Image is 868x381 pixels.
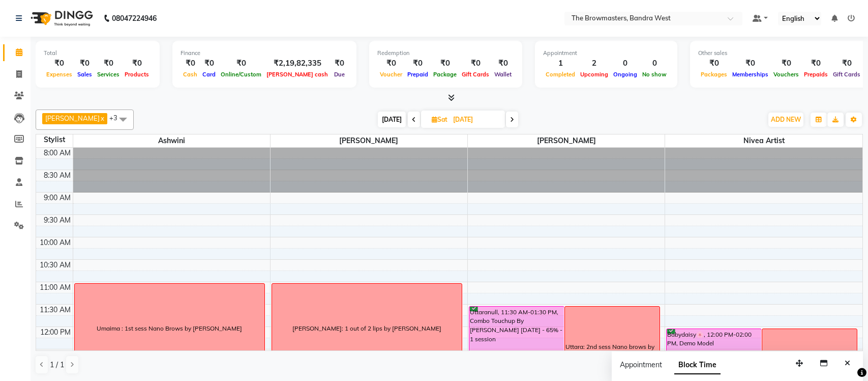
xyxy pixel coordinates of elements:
[771,116,801,123] span: ADD NEW
[292,324,441,333] div: [PERSON_NAME]: 1 out of 2 lips by [PERSON_NAME]
[73,134,270,147] span: Ashwini
[377,58,405,69] div: ₹0
[100,114,104,122] a: x
[771,58,801,69] div: ₹0
[640,71,669,78] span: No show
[112,4,157,33] b: 08047224946
[468,134,665,147] span: [PERSON_NAME]
[611,58,640,69] div: 0
[264,58,331,69] div: ₹2,19,82,335
[377,71,405,78] span: Voucher
[730,71,771,78] span: Memberships
[44,58,75,69] div: ₹0
[492,58,514,69] div: ₹0
[801,71,830,78] span: Prepaids
[840,356,855,371] button: Close
[431,71,459,78] span: Package
[38,282,73,293] div: 11:00 AM
[492,71,514,78] span: Wallet
[95,58,122,69] div: ₹0
[578,71,611,78] span: Upcoming
[429,116,450,123] span: Sat
[543,58,578,69] div: 1
[45,114,100,122] span: [PERSON_NAME]
[450,112,501,127] input: 2025-10-04
[50,360,64,370] span: 1 / 1
[97,324,242,333] div: Umaima : 1st sess Nano Brows by [PERSON_NAME]
[565,342,659,361] div: Uttara: 2nd sess Nano brows by [PERSON_NAME]
[38,260,73,270] div: 10:30 AM
[109,114,125,122] span: +3
[830,71,863,78] span: Gift Cards
[42,193,73,203] div: 9:00 AM
[42,148,73,158] div: 8:00 AM
[771,71,801,78] span: Vouchers
[95,71,122,78] span: Services
[378,112,406,127] span: [DATE]
[459,71,492,78] span: Gift Cards
[38,305,73,315] div: 11:30 AM
[38,349,73,360] div: 12:30 PM
[665,134,862,147] span: Nivea Artist
[36,134,73,145] div: Stylist
[431,58,459,69] div: ₹0
[543,71,578,78] span: Completed
[768,113,803,127] button: ADD NEW
[640,58,669,69] div: 0
[698,71,730,78] span: Packages
[38,237,73,248] div: 10:00 AM
[181,58,200,69] div: ₹0
[181,49,348,58] div: Finance
[698,58,730,69] div: ₹0
[42,170,73,181] div: 8:30 AM
[42,215,73,226] div: 9:30 AM
[377,49,514,58] div: Redemption
[331,58,348,69] div: ₹0
[26,4,96,33] img: logo
[200,58,218,69] div: ₹0
[405,58,431,69] div: ₹0
[543,49,669,58] div: Appointment
[271,134,467,147] span: [PERSON_NAME]
[264,71,331,78] span: [PERSON_NAME] cash
[674,356,721,374] span: Block Time
[75,58,95,69] div: ₹0
[578,58,611,69] div: 2
[830,58,863,69] div: ₹0
[459,58,492,69] div: ₹0
[44,71,75,78] span: Expenses
[218,71,264,78] span: Online/Custom
[38,327,73,338] div: 12:00 PM
[122,58,152,69] div: ₹0
[218,58,264,69] div: ₹0
[801,58,830,69] div: ₹0
[200,71,218,78] span: Card
[181,71,200,78] span: Cash
[620,360,662,369] span: Appointment
[730,58,771,69] div: ₹0
[405,71,431,78] span: Prepaid
[332,71,347,78] span: Due
[75,71,95,78] span: Sales
[44,49,152,58] div: Total
[611,71,640,78] span: Ongoing
[698,49,863,58] div: Other sales
[122,71,152,78] span: Products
